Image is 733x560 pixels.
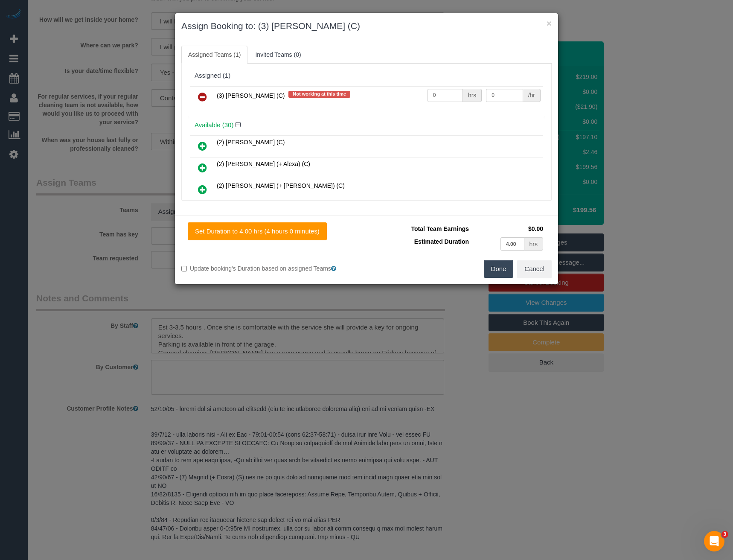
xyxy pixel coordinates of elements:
div: hrs [463,89,482,102]
h4: Available (30) [195,122,538,129]
button: Cancel [517,260,552,278]
button: Done [484,260,514,278]
button: × [547,19,552,28]
iframe: Intercom live chat [704,531,724,551]
input: Update booking's Duration based on assigned Teams [181,266,187,271]
div: /hr [523,89,541,102]
div: hrs [524,237,543,251]
td: Total Team Earnings [373,222,471,235]
div: Assigned (1) [195,72,538,79]
span: Estimated Duration [414,238,469,245]
a: Assigned Teams (1) [181,46,247,64]
a: Invited Teams (0) [248,46,308,64]
span: (2) [PERSON_NAME] (C) [217,139,285,146]
button: Set Duration to 4.00 hrs (4 hours 0 minutes) [188,222,327,240]
h3: Assign Booking to: (3) [PERSON_NAME] (C) [181,20,552,32]
span: (2) [PERSON_NAME] (+ [PERSON_NAME]) (C) [217,182,345,189]
span: (2) [PERSON_NAME] (+ Alexa) (C) [217,160,310,167]
span: Not working at this time [288,91,350,98]
label: Update booking's Duration based on assigned Teams [181,264,360,273]
td: $0.00 [471,222,545,235]
span: (3) [PERSON_NAME] (C) [217,92,285,99]
span: 3 [721,531,728,538]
